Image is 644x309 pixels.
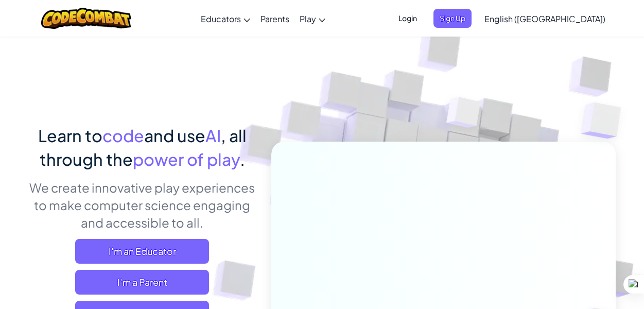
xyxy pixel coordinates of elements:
[427,77,501,153] img: Overlap cubes
[300,13,316,24] span: Play
[102,125,144,146] span: code
[75,270,209,295] a: I'm a Parent
[479,5,611,32] a: English ([GEOGRAPHIC_DATA])
[205,125,221,146] span: AI
[294,5,330,32] a: Play
[29,179,256,231] p: We create innovative play experiences to make computer science engaging and accessible to all.
[133,149,240,169] span: power of play
[240,149,245,169] span: .
[201,13,241,24] span: Educators
[41,8,131,29] img: CodeCombat logo
[38,125,102,146] span: Learn to
[196,5,255,32] a: Educators
[144,125,205,146] span: and use
[75,239,209,264] a: I'm an Educator
[484,13,605,24] span: English ([GEOGRAPHIC_DATA])
[255,5,294,32] a: Parents
[392,9,423,28] button: Login
[433,9,472,28] button: Sign Up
